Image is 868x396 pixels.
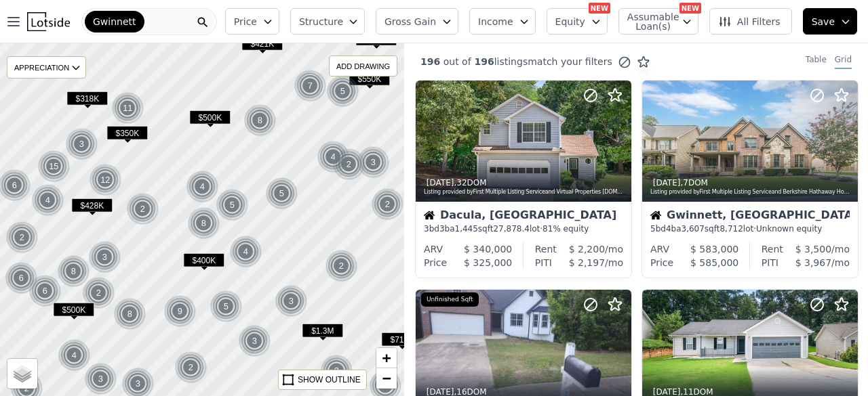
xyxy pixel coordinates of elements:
div: $500K [189,110,231,130]
span: match your filters [528,55,612,68]
div: 3 [238,325,271,357]
div: $318K [66,91,108,111]
span: $ 585,000 [690,257,738,268]
img: g1.png [229,236,262,268]
div: 11 [111,92,144,125]
span: Save [812,15,835,28]
div: $428K [71,198,113,218]
div: Rent [762,242,783,256]
div: Listing provided by First Multiple Listing Service and Virtual Properties [DOMAIN_NAME] [424,188,625,196]
div: 3 [357,146,389,179]
div: Rent [535,242,557,256]
span: $719K [381,332,422,347]
img: Lotside [27,12,70,31]
div: 3 [84,363,117,395]
span: Gross Gain [384,15,436,28]
div: 2 [5,221,38,254]
div: Price [650,256,673,269]
span: $ 3,500 [795,244,831,255]
img: g1.png [186,171,219,203]
div: 8 [57,255,90,288]
div: NEW [589,3,610,14]
span: $421K [241,37,283,51]
img: g1.png [111,92,144,125]
span: $350K [106,126,148,140]
div: 4 [31,184,64,217]
img: g1.png [294,70,327,102]
div: 4 [317,141,349,173]
span: $ 2,197 [569,257,605,268]
div: ARV [650,242,669,256]
div: 2 [82,277,115,309]
div: /mo [778,256,850,269]
span: + [382,349,391,366]
button: Income [469,8,536,35]
span: $428K [71,198,113,213]
div: /mo [552,256,623,269]
span: $500K [189,110,231,125]
div: 3 [275,285,307,317]
div: 2 [320,355,353,387]
span: − [382,370,391,387]
div: 2 [332,148,365,181]
div: 6 [5,262,37,294]
div: , 7 DOM [650,177,851,188]
div: 15 [37,150,70,183]
div: 5 [326,75,359,108]
div: Gwinnett, [GEOGRAPHIC_DATA] [650,210,850,223]
div: ADD DRAWING [330,56,397,76]
span: 8,712 [719,224,743,234]
img: g1.png [210,290,243,323]
div: 3 [88,241,121,273]
img: g1.png [187,207,220,240]
div: 4 [58,339,90,372]
div: $400K [183,253,224,273]
img: g1.png [28,275,62,307]
img: g1.png [326,75,359,108]
div: 8 [113,298,146,330]
span: 196 [420,56,440,67]
span: Gwinnett [93,15,136,28]
img: g1.png [332,148,366,181]
div: Price [424,256,447,269]
div: Listing provided by First Multiple Listing Service and Berkshire Hathaway HomeServices [US_STATE]... [650,188,851,196]
div: 4 [186,171,218,203]
button: All Filters [709,8,792,35]
img: g1.png [320,355,353,387]
div: 5 [265,177,298,210]
div: 12 [89,164,121,196]
img: g1.png [371,188,404,221]
div: 6 [28,275,61,307]
span: Price [234,15,257,28]
span: $550K [349,72,390,86]
div: SHOW OUTLINE [298,374,361,386]
img: g1.png [317,141,350,173]
div: 9 [163,295,196,328]
span: $ 2,200 [569,244,605,255]
a: Zoom in [376,348,397,368]
img: g1.png [113,298,146,330]
span: $335K [355,32,397,46]
div: PITI [762,256,778,269]
button: Equity [547,8,608,35]
img: g1.png [5,221,39,254]
img: House [424,210,435,221]
span: $ 325,000 [464,257,512,268]
a: Layers [7,359,37,389]
a: Zoom out [376,368,397,389]
div: , 32 DOM [424,177,625,188]
div: 4 [229,236,262,268]
div: 5 [210,290,242,323]
button: Assumable Loan(s) [618,8,698,35]
img: g1.png [88,241,121,273]
button: Structure [290,8,365,35]
img: g1.png [238,325,271,357]
time: 2025-08-25 22:10 [427,178,454,188]
span: 1,445 [455,224,478,234]
div: ARV [424,242,443,256]
time: 2025-08-25 21:18 [653,178,681,188]
div: 2 [371,188,403,221]
span: Assumable Loan(s) [627,12,671,31]
div: 2 [174,351,207,384]
img: g1.png [89,164,122,196]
